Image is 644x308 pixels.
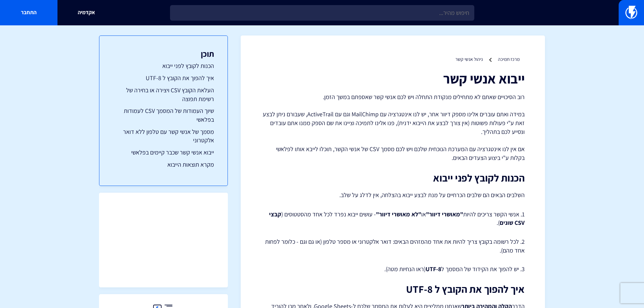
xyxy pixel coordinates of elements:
strong: "מאושרי דיוור" [426,210,463,218]
a: ייבוא אנשי קשר שכבר קיימים בפלאשי [113,148,214,157]
a: מקרא תוצאות הייבוא [113,160,214,169]
a: שיוך העמודות של המסמך CSV לעמודות בפלאשי [113,106,214,124]
a: ניהול אנשי קשר [455,56,483,62]
p: 3. יש להפוך את הקידוד של המסמך ל (ראו הנחיות מטה). [261,265,525,274]
strong: UTF-8 [426,265,441,273]
h2: איך להפוך את הקובץ ל UTF-8 [261,284,525,295]
a: מרכז תמיכה [498,56,520,62]
a: הכנות לקובץ לפני ייבוא [113,62,214,70]
h2: הכנות לקובץ לפני ייבוא [261,172,525,184]
a: איך להפוך את הקובץ ל UTF-8 [113,74,214,82]
p: השלבים הבאים הם שלבים הכרחיים על מנת לבצע ייבוא בהצלחה, אין לדלג על שלב. [261,190,525,200]
strong: קבצי CSV שונים [269,210,525,227]
h3: תוכן [113,49,214,58]
p: 2. לכל רשומה בקובץ צריך להיות את אחד מהמזהים הבאים: דואר אלקטרוני או מספר טלפון (או גם וגם - כלומ... [261,237,525,255]
p: 1. אנשי הקשר צריכים להיות או - עושים ייבוא נפרד לכל אחד מהסטטוסים ( ). [261,210,525,227]
a: מסמך של אנשי קשר עם טלפון ללא דואר אלקטרוני [113,127,214,145]
input: חיפוש מהיר... [170,5,474,21]
h1: ייבוא אנשי קשר [261,71,525,86]
a: העלאת הקובץ CSV ויצירה או בחירה של רשימת תפוצה [113,86,214,103]
strong: "לא מאושרי דיוור" [376,210,421,218]
p: רוב הסיכויים שאתם לא מתחילים מנקודת התחלה ויש לכם אנשי קשר שאספתם במשך הזמן. במידה ואתם עוברים אל... [261,93,525,162]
